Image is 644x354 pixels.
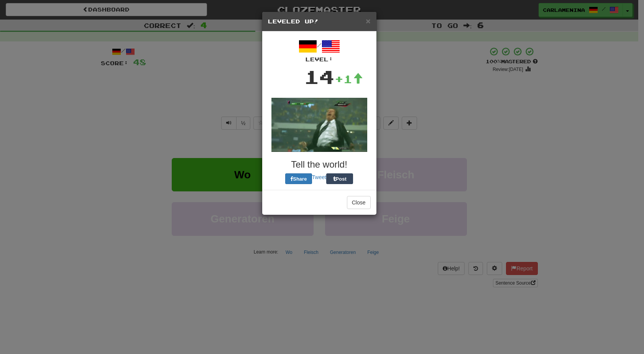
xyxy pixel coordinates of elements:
a: Tweet [312,174,326,180]
div: Level: [268,56,371,63]
h3: Tell the world! [268,160,371,170]
div: / [268,37,371,63]
button: Share [285,173,312,184]
button: Close [366,17,370,25]
img: soccer-coach-2-a9306edb2ed3f6953285996bb4238f2040b39cbea5cfbac61ac5b5c8179d3151.gif [271,98,367,152]
button: Post [326,173,353,184]
h5: Leveled Up! [268,18,371,25]
div: 14 [304,63,335,90]
button: Close [347,196,371,209]
div: +1 [335,71,363,87]
span: × [366,16,370,25]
